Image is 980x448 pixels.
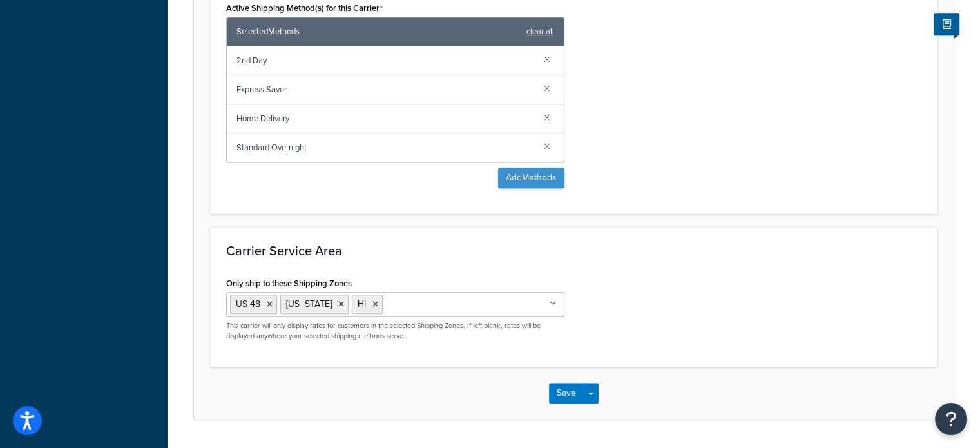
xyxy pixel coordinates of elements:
[236,297,260,311] span: US 48
[549,383,584,404] button: Save
[226,278,352,288] label: Only ship to these Shipping Zones
[286,297,332,311] span: [US_STATE]
[935,403,967,435] button: Open Resource Center
[934,14,959,36] button: Show Help Docs
[236,81,533,99] span: Express Saver
[498,168,564,188] button: AddMethods
[236,139,533,157] span: Standard Overnight
[526,23,554,41] a: clear all
[358,297,366,311] span: HI
[226,244,921,258] h3: Carrier Service Area
[226,3,383,14] label: Active Shipping Method(s) for this Carrier
[226,321,564,341] p: This carrier will only display rates for customers in the selected Shipping Zones. If left blank,...
[236,52,533,70] span: 2nd Day
[236,23,520,41] span: Selected Methods
[236,110,533,128] span: Home Delivery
